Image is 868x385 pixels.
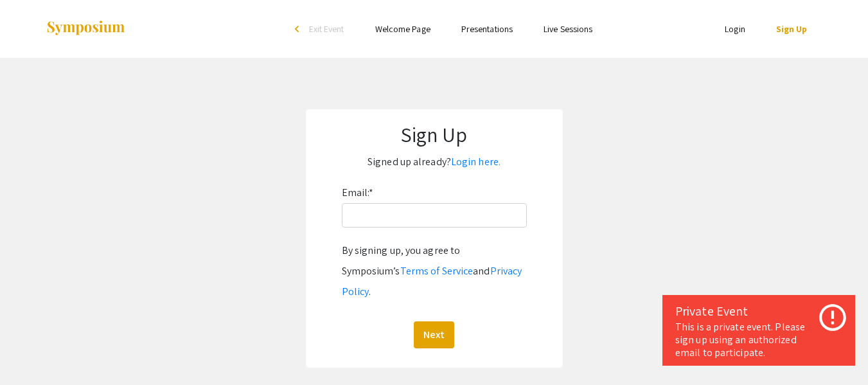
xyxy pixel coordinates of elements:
[319,122,550,147] h1: Sign Up
[414,321,454,348] button: Next
[309,23,344,35] span: Exit Event
[10,327,55,375] iframe: Chat
[461,23,513,35] a: Presentations
[675,321,842,359] div: This is a private event. Please sign up using an authorized email to participate.
[342,240,527,302] div: By signing up, you agree to Symposium’s and .
[375,23,430,35] a: Welcome Page
[46,20,126,37] img: Symposium by ForagerOne
[451,155,500,168] a: Login here.
[776,23,808,35] a: Sign Up
[295,25,303,33] div: arrow_back_ios
[725,23,745,35] a: Login
[544,23,592,35] a: Live Sessions
[675,301,842,321] div: Private Event
[400,264,474,278] a: Terms of Service
[342,183,374,203] label: Email:
[319,152,550,172] p: Signed up already?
